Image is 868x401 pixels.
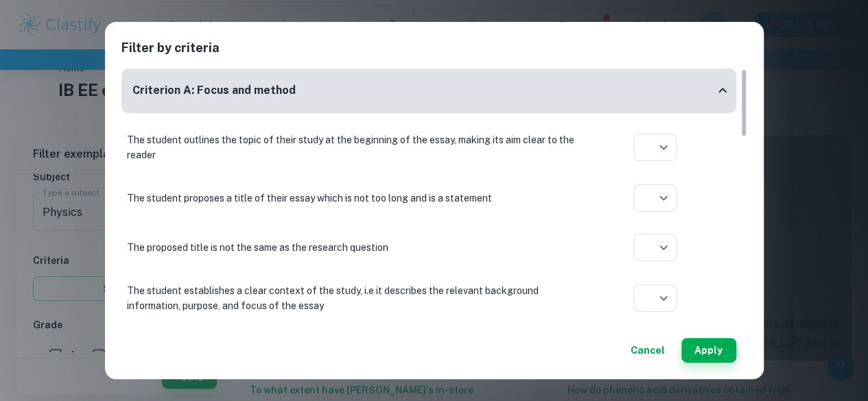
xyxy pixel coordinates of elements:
p: The student outlines the topic of their study at the beginning of the essay, making its aim clear... [127,132,580,162]
button: Apply [681,338,736,363]
p: The student establishes a clear context of the study, i.e it describes the relevant background in... [127,283,580,313]
button: Cancel [625,338,670,363]
p: The proposed title is not the same as the research question [127,240,580,255]
h6: Criterion A: Focus and method [132,82,296,99]
div: Criterion A: Focus and method [121,69,736,113]
h2: Filter by criteria [121,38,747,69]
p: The student proposes a title of their essay which is not too long and is a statement [127,191,580,206]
